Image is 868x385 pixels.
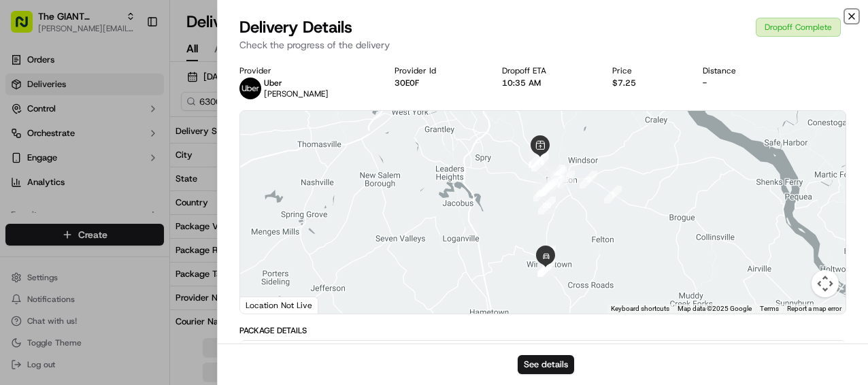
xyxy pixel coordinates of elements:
[518,355,574,374] button: See details
[548,165,565,182] div: 4
[14,54,248,76] p: Welcome 👋
[787,305,841,312] a: Report a map error
[115,199,126,210] div: 💻
[529,150,547,167] div: 13
[46,144,172,154] div: We're available if you need us!
[129,197,218,211] span: API Documentation
[395,65,480,76] div: Provider Id
[703,65,780,76] div: Distance
[14,130,38,154] img: 1736555255976-a54dd68f-1ca7-489b-9aae-adbdc363a1c4
[502,65,590,76] div: Dropoff ETA
[812,270,839,297] button: Map camera controls
[231,134,248,150] button: Start new chat
[239,38,846,52] p: Check the progress of the delivery
[760,305,779,312] a: Terms (opens in new tab)
[703,78,780,88] div: -
[110,192,224,216] a: 💻API Documentation
[502,78,590,88] div: 10:35 AM
[239,65,373,76] div: Provider
[14,14,41,41] img: Nash
[244,296,288,314] img: Google
[239,325,846,336] div: Package Details
[538,197,556,214] div: 20
[611,304,669,314] button: Keyboard shortcuts
[529,150,546,167] div: 12
[540,178,558,196] div: 19
[46,130,223,144] div: Start new chat
[533,184,551,201] div: 18
[264,88,329,99] span: [PERSON_NAME]
[14,199,24,210] div: 📗
[240,297,318,314] div: Location Not Live
[531,154,549,171] div: 14
[239,78,261,99] img: profile_uber_ahold_partner.png
[96,230,165,241] a: Powered byPylon
[395,78,419,88] button: 30E0F
[547,175,565,193] div: 16
[536,180,554,197] div: 17
[612,78,680,88] div: $7.25
[264,78,329,88] p: Uber
[27,197,104,211] span: Knowledge Base
[612,65,680,76] div: Price
[8,192,110,216] a: 📗Knowledge Base
[35,88,245,102] input: Got a question? Start typing here...
[549,167,567,184] div: 15
[135,231,165,241] span: Pylon
[604,186,622,203] div: 1
[678,305,752,312] span: Map data ©2025 Google
[244,296,288,314] a: Open this area in Google Maps (opens a new window)
[580,171,597,188] div: 2
[239,16,352,38] span: Delivery Details
[537,259,555,277] div: 24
